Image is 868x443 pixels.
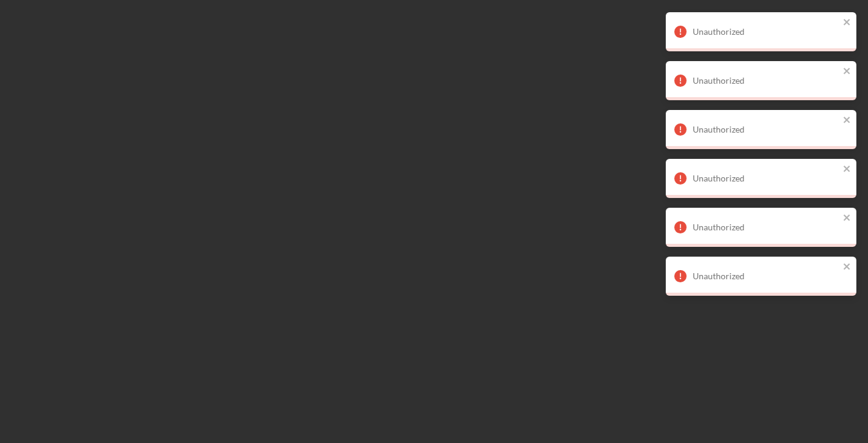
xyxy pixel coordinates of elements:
[842,213,851,224] button: close
[842,66,851,78] button: close
[692,222,839,232] div: Unauthorized
[842,17,851,29] button: close
[842,262,851,273] button: close
[692,76,839,86] div: Unauthorized
[692,174,839,183] div: Unauthorized
[692,27,839,37] div: Unauthorized
[692,125,839,134] div: Unauthorized
[692,271,839,281] div: Unauthorized
[842,164,851,175] button: close
[842,115,851,126] button: close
